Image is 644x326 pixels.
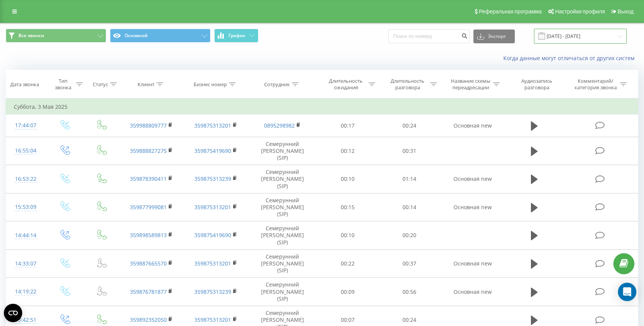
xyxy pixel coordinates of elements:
input: Поиск по номеру [388,29,470,43]
td: 01:14 [379,165,440,193]
div: Клиент [138,81,154,88]
button: Open CMP widget [4,304,22,322]
div: Тип звонка [52,78,74,91]
td: 00:37 [379,249,440,278]
td: 00:15 [317,193,379,221]
td: Основная new [440,115,504,137]
div: Аудиозапись разговора [512,78,562,91]
span: График [228,33,245,38]
a: 359877999081 [130,203,167,211]
a: 359898589813 [130,231,167,239]
td: 00:09 [317,278,379,306]
div: Дата звонка [10,81,39,88]
a: 359878390411 [130,175,167,182]
td: 00:24 [379,115,440,137]
span: Все звонки [18,33,44,39]
td: 00:56 [379,278,440,306]
a: 359875419690 [194,231,231,239]
div: 14:19:22 [14,284,38,299]
a: 359875313239 [194,288,231,295]
div: Комментарий/категория звонка [573,78,618,91]
td: Семерунний [PERSON_NAME] (SIP) [248,249,317,278]
a: 359892352050 [130,316,167,323]
span: Реферальная программа [479,8,542,15]
a: 359888827275 [130,147,167,154]
a: 359988809777 [130,122,167,129]
td: Семерунний [PERSON_NAME] (SIP) [248,165,317,193]
div: 17:44:07 [14,118,38,133]
td: Семерунний [PERSON_NAME] (SIP) [248,221,317,250]
td: Семерунний [PERSON_NAME] (SIP) [248,278,317,306]
td: Основная new [440,249,504,278]
td: 00:17 [317,115,379,137]
a: 359875313239 [194,175,231,182]
div: 14:44:14 [14,228,38,243]
span: Настройки профиля [555,8,605,15]
td: Основная new [440,193,504,221]
a: 359876781877 [130,288,167,295]
button: Основной [110,29,210,43]
button: Все звонки [6,29,106,43]
a: 359875313201 [194,122,231,129]
td: Семерунний [PERSON_NAME] (SIP) [248,193,317,221]
button: Экспорт [473,29,515,43]
div: Open Intercom Messenger [618,283,636,301]
td: 00:20 [379,221,440,250]
td: 00:10 [317,165,379,193]
td: 00:14 [379,193,440,221]
td: Суббота, 3 Мая 2025 [6,99,638,115]
div: 14:33:07 [14,256,38,271]
a: Когда данные могут отличаться от других систем [503,54,638,62]
span: Выход [618,8,634,15]
div: 15:53:09 [14,200,38,215]
a: 359875313201 [194,203,231,211]
a: 359875313201 [194,316,231,323]
div: Длительность ожидания [325,78,366,91]
a: 359887665570 [130,260,167,267]
a: 359875313201 [194,260,231,267]
div: Бизнес номер [194,81,227,88]
td: 00:22 [317,249,379,278]
div: 16:55:04 [14,143,38,158]
a: 0895298982 [264,122,295,129]
div: Статус [93,81,108,88]
div: Длительность разговора [387,78,428,91]
div: Название схемы переадресации [450,78,491,91]
td: 00:31 [379,137,440,165]
td: 00:12 [317,137,379,165]
div: Сотрудник [264,81,290,88]
td: Семерунний [PERSON_NAME] (SIP) [248,137,317,165]
td: Основная new [440,278,504,306]
button: График [214,29,258,43]
a: 359875419690 [194,147,231,154]
div: 16:53:22 [14,172,38,187]
td: Основная new [440,165,504,193]
td: 00:10 [317,221,379,250]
